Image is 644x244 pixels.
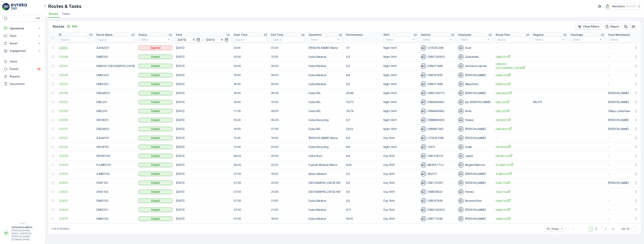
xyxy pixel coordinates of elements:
[59,118,93,122] a: 223128
[458,135,464,141] img: svg%3e
[151,199,160,203] p: Ended
[383,55,417,59] p: Night Shift
[496,100,529,104] span: DREL201
[458,117,464,123] img: svg%3e
[151,46,160,50] p: Expired
[626,5,636,8] p: ( +04:00 )
[346,91,380,95] p: 45/46
[458,162,464,168] img: svg%3e
[385,38,411,42] p: Select
[496,127,529,131] span: DRELM201
[37,67,40,70] p: 99
[96,73,135,77] p: DMED203
[59,55,93,59] span: 223148
[588,226,593,231] span: 1
[151,181,160,185] p: Ended
[10,34,35,38] p: Fleet
[59,163,93,167] a: 223055
[59,46,93,50] a: 223151
[421,54,455,59] div: DXBCC40925
[421,99,455,105] div: DXBAA56882
[496,73,529,77] a: DMED203
[458,144,464,150] img: svg%3e
[496,154,529,158] span: DRORO103
[309,46,342,50] p: [PERSON_NAME] Waste
[421,144,426,150] img: svg%3e
[458,73,492,78] div: [PERSON_NAME]
[174,52,232,61] td: [DATE]
[51,55,54,58] div: Toggle Row Selected
[496,91,529,95] a: DRELM202
[234,64,267,68] p: 20:00
[59,91,93,95] a: 223136
[59,172,93,176] a: 223025
[496,55,529,59] span: DMED201
[11,3,27,10] img: logo_light-DOdMpM7g.png
[533,33,544,37] p: Regions
[608,91,629,95] p: [PERSON_NAME]
[49,12,58,16] span: Routes
[458,153,464,159] img: svg%3e
[59,190,93,194] span: 223022
[59,208,93,212] span: 223020
[51,92,54,95] div: Toggle Row Selected
[458,33,471,37] p: Employee
[234,33,247,37] p: Start Time
[151,91,160,95] p: Ended
[151,163,160,167] p: Ended
[36,17,40,20] p: ⌘B
[2,32,43,40] button: Fleet
[96,82,135,86] p: DMED202
[496,217,529,221] a: DMED103
[96,46,135,50] p: AJHAZ201
[421,90,455,96] div: DXBCC86175
[51,46,54,49] div: Toggle Row Selected
[59,37,93,43] input: Search
[10,27,35,30] p: Operations
[139,55,172,59] button: Ended
[48,3,81,9] p: Routes & Tasks
[59,136,93,140] span: 223123
[53,24,64,29] p: Routes
[496,118,529,122] span: DRCW201
[2,225,43,241] button: RRrenuterra.admin[PERSON_NAME][EMAIL_ADDRESS][PERSON_NAME][DOMAIN_NAME]
[458,45,492,50] div: Siyar
[59,217,93,221] span: 223019
[174,169,232,178] td: [DATE]
[174,107,232,116] td: [DATE]
[151,82,160,86] p: Ended
[605,4,611,8] img: Screenshot_2024-07-26_at_13.33.01.png
[458,90,464,96] img: svg%3e
[176,37,202,43] input: dd/mm/yyyy
[421,189,426,194] img: svg%3e
[421,162,426,168] img: svg%3e
[2,73,43,80] a: Reports
[2,3,10,10] img: logo
[174,61,232,71] td: [DATE]
[59,100,93,104] span: 223135
[59,127,93,131] span: 223127
[59,64,93,68] span: 223147
[2,80,43,88] a: Documents
[62,12,70,16] span: Tasks
[59,199,93,203] span: 223021
[139,100,172,104] button: Ended
[174,196,232,205] td: [DATE]
[421,171,426,177] img: svg%3e
[234,82,267,86] p: 18:00
[496,109,529,113] span: DREL202
[151,145,160,149] p: Ended
[496,163,529,167] a: FUJMED101
[174,89,232,98] td: [DATE]
[458,189,464,194] img: svg%3e
[421,99,426,105] img: svg%3e
[139,46,172,50] button: Expired
[458,126,464,132] img: svg%3e
[608,82,642,86] p: -
[608,64,642,68] p: -
[234,100,267,104] p: 18:00
[608,46,642,50] p: -
[151,208,160,212] p: Ended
